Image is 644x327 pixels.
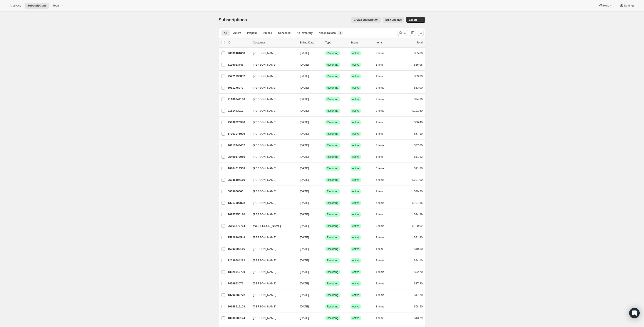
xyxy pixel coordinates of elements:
[250,107,294,114] button: [PERSON_NAME]
[327,155,338,159] span: Recurring
[327,247,338,251] span: Recurring
[228,120,250,124] p: 25838026948
[300,63,309,66] span: [DATE]
[228,62,423,68] div: 5136023748[PERSON_NAME][DATE]SuccessRecurringSuccessActive1 item$66.95
[250,234,294,241] button: [PERSON_NAME]
[414,51,423,55] span: $55.80
[250,257,294,264] button: [PERSON_NAME]
[376,96,389,102] button: 2 items
[253,316,276,320] span: [PERSON_NAME]
[250,292,294,299] button: [PERSON_NAME]
[253,109,276,113] span: [PERSON_NAME]
[253,281,276,286] span: [PERSON_NAME]
[253,201,276,205] span: [PERSON_NAME]
[297,31,312,35] span: No inventory
[228,166,250,171] p: 18864013508
[327,98,338,101] span: Recurring
[228,40,423,45] div: IDCustomerBilling DateTypeStatusItemsTotal
[376,315,388,321] button: 1 item
[250,246,294,252] button: [PERSON_NAME]
[253,212,276,217] span: [PERSON_NAME]
[414,236,423,239] span: $91.80
[300,305,309,308] span: [DATE]
[351,17,381,23] button: Create subscription
[228,165,423,171] div: 18864013508[PERSON_NAME][DATE]SuccessRecurringSuccessActive6 items$91.80
[414,132,423,135] span: $67.19
[603,4,609,7] span: Help
[376,63,383,66] span: 1 item
[253,270,276,274] span: [PERSON_NAME]
[228,85,423,91] div: 5011275972[PERSON_NAME][DATE]SuccessRecurringSuccessActive2 items$63.00
[376,200,389,206] button: 5 items
[414,247,423,251] span: $40.50
[228,223,423,229] div: 26561773764Ma [PERSON_NAME][DATE]SuccessRecurringSuccessActive9 items$120.02
[250,84,294,91] button: [PERSON_NAME]
[228,108,423,114] div: 2161443012[PERSON_NAME][DATE]SuccessRecurringSuccessActive2 items$121.50
[352,75,359,78] span: Active
[250,50,294,57] button: [PERSON_NAME]
[376,246,388,252] button: 1 item
[228,178,250,182] p: 25946194116
[247,31,257,35] span: Prepaid
[228,96,423,102] div: 21180842180[PERSON_NAME][DATE]SuccessRecurringSuccessActive2 items$24.30
[253,224,281,228] span: Ma [PERSON_NAME]
[228,200,423,206] div: 13217693892[PERSON_NAME][DATE]SuccessRecurringSuccessActive5 items$101.65
[327,259,338,262] span: Recurring
[228,142,423,148] div: 20817248452[PERSON_NAME][DATE]SuccessRecurringSuccessActive3 items$37.80
[414,293,423,297] span: $47.70
[413,224,423,227] span: $120.02
[352,305,359,308] span: Active
[228,177,423,183] div: 25946194116[PERSON_NAME][DATE]SuccessRecurringSuccessActive5 items$207.00
[10,4,21,7] span: Analytics
[228,143,250,148] p: 20817248452
[352,270,359,274] span: Active
[352,224,359,228] span: Active
[327,86,338,90] span: Recurring
[376,257,389,264] button: 2 items
[228,155,250,159] p: 25499173060
[376,190,383,193] span: 1 item
[278,31,291,35] span: Cancelled
[409,18,417,22] span: Export
[352,213,359,216] span: Active
[352,316,359,320] span: Active
[346,30,353,36] button: Create new view
[228,247,250,251] p: 15902802116
[250,222,294,229] button: Ma [PERSON_NAME]
[414,144,423,147] span: $37.80
[253,247,276,251] span: [PERSON_NAME]
[253,86,276,90] span: [PERSON_NAME]
[414,155,423,158] span: $11.12
[352,201,359,205] span: Active
[253,132,276,136] span: [PERSON_NAME]
[327,224,338,228] span: Recurring
[617,3,637,9] button: Settings
[376,177,389,183] button: 5 items
[253,63,276,67] span: [PERSON_NAME]
[300,190,309,193] span: [DATE]
[300,121,309,124] span: [DATE]
[250,211,294,218] button: [PERSON_NAME]
[352,98,359,101] span: Active
[228,189,250,194] p: 5869666500
[413,201,423,204] span: $101.65
[53,4,59,7] span: Tools
[253,40,297,45] p: Customer
[253,166,276,171] span: [PERSON_NAME]
[250,153,294,160] button: [PERSON_NAME]
[250,269,294,276] button: [PERSON_NAME]
[376,167,384,170] span: 6 items
[414,75,423,78] span: $63.00
[228,40,250,45] p: ID
[250,165,294,172] button: [PERSON_NAME]
[376,109,384,113] span: 2 items
[327,190,338,193] span: Recurring
[228,304,423,310] div: 20148519108[PERSON_NAME][DATE]SuccessRecurringSuccessActive3 items$68.40
[351,40,372,45] p: Status
[300,40,322,45] p: Billing Date
[327,167,338,170] span: Recurring
[376,270,384,274] span: 4 items
[228,234,423,241] div: 15928164548[PERSON_NAME][DATE]SuccessRecurringSuccessActive2 items$91.80
[352,86,359,90] span: Active
[228,188,423,194] div: 5869666500[PERSON_NAME][DATE]SuccessRecurringSuccessActive1 item$79.20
